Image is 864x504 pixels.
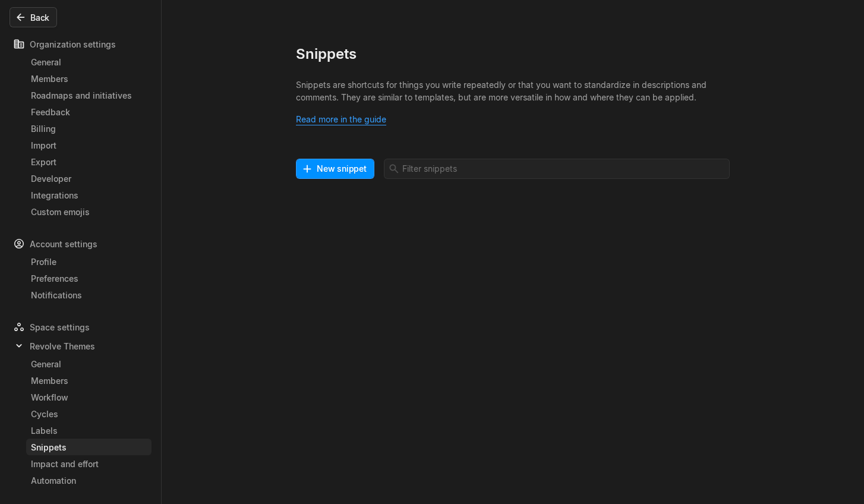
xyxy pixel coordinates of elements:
div: General [31,358,147,370]
div: Feedback [31,106,147,118]
div: Members [31,73,147,85]
a: Snippets [26,439,152,455]
div: Notifications [31,289,147,301]
a: Impact and effort [26,455,152,472]
a: Import [26,137,152,153]
div: Integrations [31,189,147,201]
a: Developer [26,170,152,187]
div: Custom emojis [31,206,147,218]
div: Profile [31,256,147,268]
a: Notifications [26,286,152,303]
a: Billing [26,120,152,137]
a: Workflow [26,389,152,405]
a: General [26,53,152,70]
p: Snippets are shortcuts for things you write repeatedly or that you want to standardize in descrip... [296,78,730,103]
a: Cycles [26,405,152,422]
a: Labels [26,422,152,439]
div: Members [31,374,147,387]
div: Cycles [31,408,147,420]
div: Automation [31,474,147,487]
div: Export [31,156,147,168]
a: Custom emojis [26,203,152,220]
div: Roadmaps and initiatives [31,89,147,102]
input: Filter snippets [384,159,730,179]
a: Preferences [26,270,152,286]
a: Integrations [26,187,152,203]
a: Read more in the guide [296,114,386,124]
div: General [31,56,147,68]
button: Back [10,7,57,27]
a: Members [26,70,152,87]
a: Members [26,372,152,389]
div: Organization settings [10,34,152,53]
div: Workflow [31,391,147,404]
a: Roadmaps and initiatives [26,87,152,103]
a: Feedback [26,103,152,120]
div: Impact and effort [31,458,147,470]
div: Billing [31,122,147,135]
div: Snippets [296,45,730,78]
div: Snippets [31,441,147,453]
div: Account settings [10,234,152,253]
div: Labels [31,424,147,437]
span: Revolve Themes [30,340,95,352]
div: Space settings [10,317,152,336]
div: Import [31,139,147,152]
a: Profile [26,253,152,270]
button: New snippet [296,159,374,179]
a: General [26,355,152,372]
a: Export [26,153,152,170]
a: Automation [26,472,152,489]
div: Developer [31,172,147,185]
div: Preferences [31,272,147,285]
